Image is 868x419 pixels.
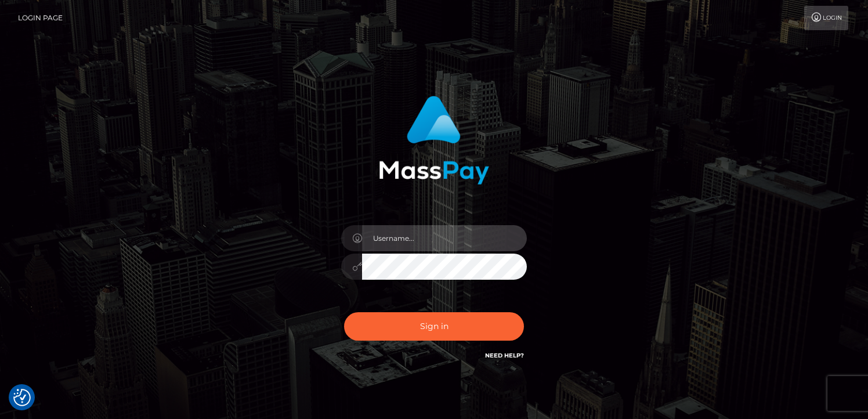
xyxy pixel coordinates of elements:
button: Sign in [344,312,524,341]
input: Username... [362,225,527,251]
button: Consent Preferences [13,389,31,406]
img: Revisit consent button [13,389,31,406]
a: Need Help? [485,352,524,359]
a: Login Page [18,6,63,30]
a: Login [804,6,848,30]
img: MassPay Login [379,96,489,185]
